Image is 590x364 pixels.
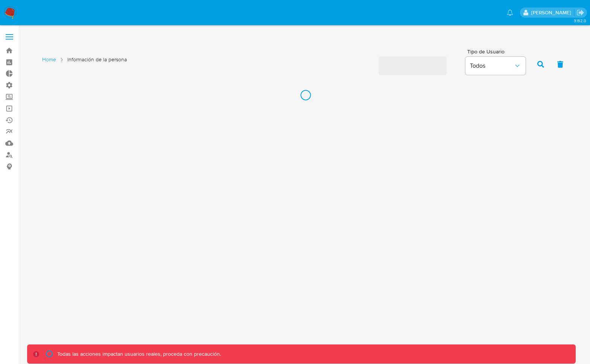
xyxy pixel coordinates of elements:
a: Salir [576,9,584,17]
span: ‌ [379,56,447,75]
a: Notificaciones [507,9,513,16]
span: Todos [470,62,514,70]
a: Home [42,56,56,63]
p: Todas las acciones impactan usuarios reales, proceda con precaución. [55,350,221,358]
span: Información de la persona [67,56,127,63]
nav: List of pages [42,53,127,74]
span: Tipo de Usuario [467,49,527,54]
p: kevin.palacios@mercadolibre.com [531,9,574,16]
button: Todos [465,57,526,75]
